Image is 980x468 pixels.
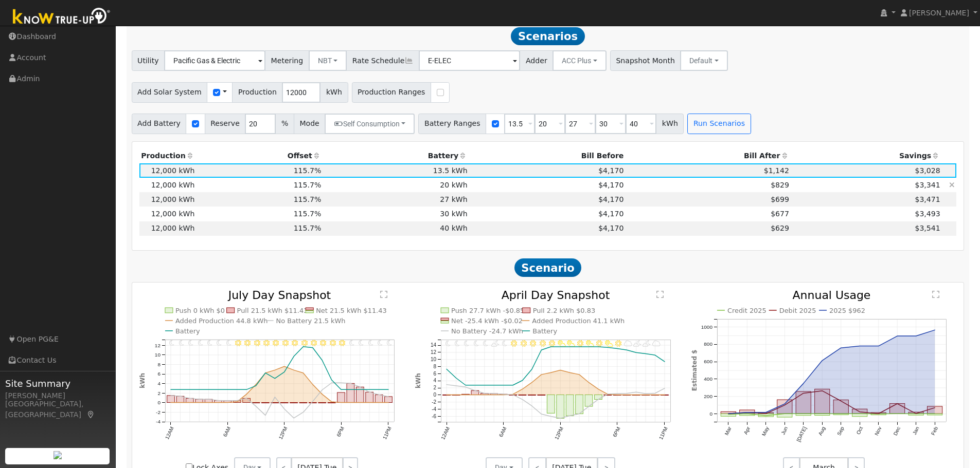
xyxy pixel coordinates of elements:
[519,395,526,396] rect: onclick=""
[559,369,561,371] circle: onclick=""
[915,195,940,203] span: $3,471
[652,340,661,346] i: 10PM - MostlyCloudy
[331,382,333,384] circle: onclick=""
[645,394,647,396] circle: onclick=""
[323,221,469,236] td: 40 kWh
[325,114,415,134] button: Self Consumption
[540,340,546,346] i: 10AM - MostlyClear
[434,371,437,377] text: 6
[654,392,656,395] circle: onclick=""
[232,82,282,103] span: Production
[331,379,333,381] circle: onclick=""
[771,181,789,189] span: $829
[276,317,345,325] text: No Battery 21.5 kWh
[346,50,419,71] span: Rate Schedule
[538,395,545,396] rect: onclick=""
[502,289,610,302] text: April Day Snapshot
[340,389,342,391] circle: onclick=""
[312,384,314,386] circle: onclick=""
[245,394,247,396] circle: onclick=""
[578,346,580,348] circle: onclick=""
[610,50,681,71] span: Snapshot Month
[434,392,437,398] text: 0
[434,385,437,391] text: 2
[320,82,348,103] span: kWh
[933,328,937,332] circle: onclick=""
[474,394,476,396] circle: onclick=""
[598,210,623,218] span: $4,170
[302,372,304,375] circle: onclick=""
[474,340,479,346] i: 3AM - MostlyClear
[455,377,457,379] circle: onclick=""
[217,389,219,391] circle: onclick=""
[255,385,257,387] circle: onclick=""
[337,393,345,403] rect: onclick=""
[771,195,789,203] span: $699
[764,166,789,175] span: $1,142
[474,384,476,386] circle: onclick=""
[704,342,712,347] text: 800
[139,373,146,389] text: kWh
[188,389,190,391] circle: onclick=""
[623,340,632,346] i: 7PM - MostlyCloudy
[664,394,666,396] circle: onclick=""
[626,394,628,396] circle: onclick=""
[418,114,486,134] span: Battery Ranges
[598,181,623,189] span: $4,170
[704,377,712,382] text: 400
[451,327,523,335] text: No Battery -24.7 kWh
[616,348,618,350] circle: onclick=""
[839,346,843,350] circle: onclick=""
[8,6,116,29] img: Know True-Up
[157,362,161,367] text: 8
[294,166,322,175] span: 115.7%
[139,149,197,163] th: Production
[340,382,342,384] circle: onclick=""
[474,390,476,392] circle: onclick=""
[452,395,460,396] rect: onclick=""
[909,9,969,17] span: [PERSON_NAME]
[801,382,806,386] circle: onclick=""
[558,340,566,346] i: 12PM - PartlyCloudy
[949,181,955,189] a: Hide scenario
[294,114,325,134] span: Mode
[645,353,647,355] circle: onclick=""
[566,395,574,416] rect: onclick=""
[311,340,317,346] i: 3PM - Clear
[587,382,590,384] circle: onclick=""
[139,207,197,221] td: 12,000 kWh
[626,149,791,163] th: Bill After
[349,389,351,391] circle: onclick=""
[132,82,208,103] span: Add Solar System
[275,114,294,134] span: %
[175,307,225,314] text: Push 0 kWh $0
[434,364,437,369] text: 8
[465,394,467,396] circle: onclick=""
[443,395,451,396] rect: onclick=""
[179,389,181,391] circle: onclick=""
[656,290,664,298] text: 
[727,307,767,314] text: Credit 2025
[320,340,326,346] i: 4PM - Clear
[294,210,322,218] span: 115.7%
[796,392,811,414] rect: onclick=""
[577,340,583,346] i: 2PM - MostlyClear
[366,392,373,403] rect: onclick=""
[635,394,637,396] circle: onclick=""
[569,372,571,374] circle: onclick=""
[255,384,257,386] circle: onclick=""
[635,391,637,394] circle: onclick=""
[633,340,642,346] i: 8PM - PartlyCloudy
[597,346,599,348] circle: onclick=""
[664,361,666,363] circle: onclick=""
[895,334,899,339] circle: onclick=""
[283,371,286,373] circle: onclick=""
[915,224,940,232] span: $3,541
[465,386,467,388] circle: onclick=""
[415,373,422,389] text: kWh
[801,391,806,396] circle: onclick=""
[451,307,524,314] text: Push 27.7 kWh -$0.85
[132,50,165,71] span: Utility
[245,389,247,391] circle: onclick=""
[244,340,251,346] i: 8AM - Clear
